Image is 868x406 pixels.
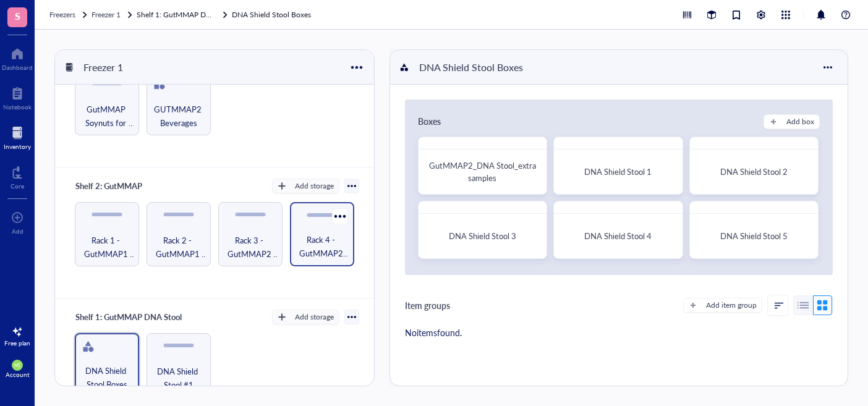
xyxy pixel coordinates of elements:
[4,339,30,347] div: Free plan
[152,365,205,392] span: DNA Shield Stool #1
[272,179,339,193] button: Add storage
[706,300,757,311] div: Add item group
[152,103,205,130] span: GUTMMAP2 Beverages
[91,9,134,21] a: Freezer 1
[295,180,334,192] div: Add storage
[584,230,652,242] span: DNA Shield Stool 4
[11,182,24,190] div: Core
[4,123,31,150] a: Inventory
[49,9,75,20] span: Freezers
[11,163,24,190] a: Core
[6,371,30,378] div: Account
[405,298,450,312] div: Item groups
[4,143,31,150] div: Inventory
[3,103,32,111] div: Notebook
[137,9,313,21] a: Shelf 1: GutMMAP DNA StoolDNA Shield Stool Boxes
[720,166,788,177] span: DNA Shield Stool 2
[14,363,20,368] span: MS
[764,114,820,129] button: Add box
[584,166,652,177] span: DNA Shield Stool 1
[296,233,348,260] span: Rack 4 - GutMMAP2 Stool
[2,64,33,71] div: Dashboard
[414,57,529,78] div: DNA Shield Stool Boxes
[70,308,187,326] div: Shelf 1: GutMMAP DNA Stool
[405,326,462,339] div: No items found.
[272,310,339,324] button: Add storage
[152,234,205,261] span: Rack 2 - GutMMAP1 Saliva
[12,227,23,235] div: Add
[78,57,152,78] div: Freezer 1
[2,44,33,71] a: Dashboard
[80,234,134,261] span: Rack 1 - GutMMAP1 Urine
[3,83,32,111] a: Notebook
[70,177,148,195] div: Shelf 2: GutMMAP
[720,230,788,242] span: DNA Shield Stool 5
[429,159,538,184] span: GutMMAP2_DNA Stool_extra samples
[15,8,20,23] span: S
[91,9,121,20] span: Freezer 1
[81,364,133,391] span: DNA Shield Stool Boxes
[683,298,762,313] button: Add item group
[80,103,134,130] span: GutMMAP Soynuts for analysis (batch1-3)
[449,230,516,242] span: DNA Shield Stool 3
[224,234,277,261] span: Rack 3 - GutMMAP2 Urine
[49,9,89,21] a: Freezers
[418,114,441,129] div: Boxes
[786,116,814,127] div: Add box
[295,311,334,323] div: Add storage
